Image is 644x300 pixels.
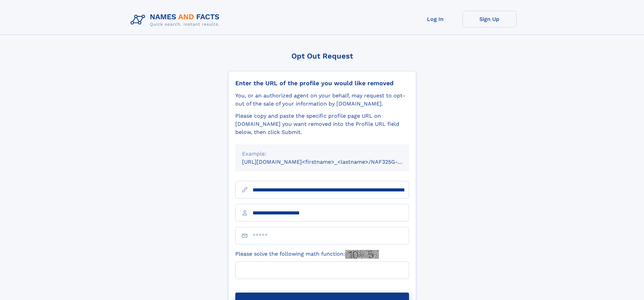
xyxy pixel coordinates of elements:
[128,11,225,29] img: Logo Names and Facts
[242,150,402,158] div: Example:
[408,11,462,27] a: Log In
[235,112,409,136] div: Please copy and paste the specific profile page URL on [DOMAIN_NAME] you want removed into the Pr...
[235,250,379,259] label: Please solve the following math function:
[235,92,409,108] div: You, or an authorized agent on your behalf, may request to opt-out of the sale of your informatio...
[462,11,517,27] a: Sign Up
[242,159,422,165] small: [URL][DOMAIN_NAME]<firstname>_<lastname>/NAF325G-xxxxxxxx
[235,79,409,87] div: Enter the URL of the profile you would like removed
[228,52,416,60] div: Opt Out Request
